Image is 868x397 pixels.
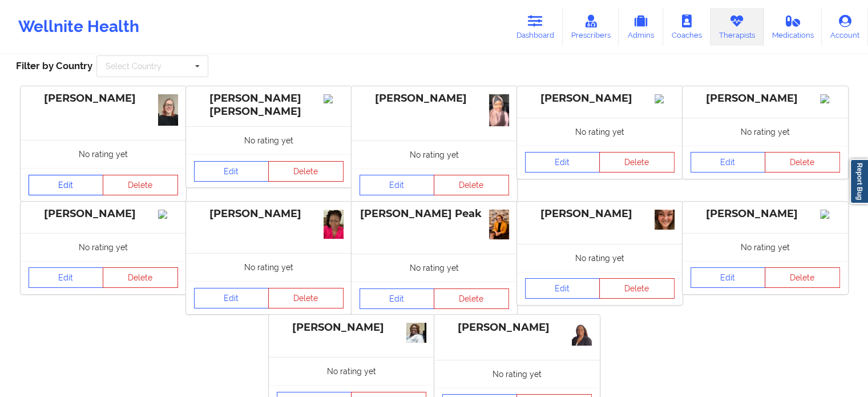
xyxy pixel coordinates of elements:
div: No rating yet [186,253,352,281]
a: Edit [194,288,269,308]
img: 3185BC78-DA72-4A26-9E73-DF2EBDF28DF1_1_105_c.jpg [489,210,509,240]
img: Image%2Fplaceholer-image.png [324,94,344,103]
button: Delete [599,278,675,299]
button: Delete [268,288,344,308]
button: Delete [268,161,344,182]
div: No rating yet [21,140,186,168]
div: No rating yet [352,254,517,282]
img: dfbfb11c-854f-4d5d-ba98-06aa3c00426cMe_Headshot_full.jpeg [572,323,592,345]
img: Image%2Fplaceholer-image.png [158,210,178,219]
a: Admins [619,8,663,46]
img: iM_r6wfbJyd6he1PWXB-eM11vSCYihw6BlxjVTLBhq8.jpeg [324,210,344,239]
img: Image%2Fplaceholer-image.png [820,210,840,219]
div: [PERSON_NAME] [29,92,178,105]
img: f65700ca-ee81-4d99-b3a6-730aaf31be9e_IMG_0640.jpeg [158,94,178,126]
img: IMG_1986.jpeg [489,94,509,126]
div: [PERSON_NAME] [277,321,426,334]
div: [PERSON_NAME] [360,92,509,105]
button: Delete [434,288,509,309]
a: Dashboard [508,8,563,46]
div: [PERSON_NAME] [29,207,178,220]
img: Image%2Fplaceholer-image.png [820,94,840,103]
a: Edit [525,152,600,173]
div: No rating yet [21,233,186,261]
img: Kendra.jfif [655,210,675,230]
div: No rating yet [434,360,600,388]
div: No rating yet [352,141,517,169]
div: [PERSON_NAME] [442,321,592,334]
a: Account [822,8,868,46]
a: Edit [29,267,104,288]
a: Edit [691,267,766,288]
a: Edit [691,152,766,173]
a: Medications [764,8,822,46]
div: [PERSON_NAME] [691,207,840,220]
a: Report Bug [850,159,868,204]
div: [PERSON_NAME] [691,92,840,105]
a: Edit [360,175,435,195]
div: No rating yet [683,233,848,261]
a: Edit [360,288,435,309]
div: [PERSON_NAME] [194,207,344,220]
span: Filter by Country [16,60,92,71]
div: [PERSON_NAME] [525,207,675,220]
button: Delete [103,267,178,288]
div: No rating yet [517,118,683,146]
button: Delete [103,175,178,195]
div: No rating yet [269,357,434,385]
a: Edit [29,175,104,195]
a: Edit [525,278,600,299]
a: Therapists [710,8,764,46]
img: Image%2Fplaceholer-image.png [655,94,675,103]
button: Delete [765,152,840,173]
div: No rating yet [683,118,848,146]
div: [PERSON_NAME] [PERSON_NAME] [194,92,344,118]
div: Select Country [106,62,162,70]
a: Coaches [663,8,710,46]
div: [PERSON_NAME] Peak [360,207,509,220]
div: No rating yet [186,126,352,154]
a: Edit [194,161,269,182]
button: Delete [765,267,840,288]
img: eaf877d2-2fb5-495a-8848-d70e7dc77499IMG_20230203_102656_961.jpg [406,323,426,343]
div: [PERSON_NAME] [525,92,675,105]
div: No rating yet [517,244,683,272]
button: Delete [434,175,509,195]
button: Delete [599,152,675,173]
a: Prescribers [563,8,619,46]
